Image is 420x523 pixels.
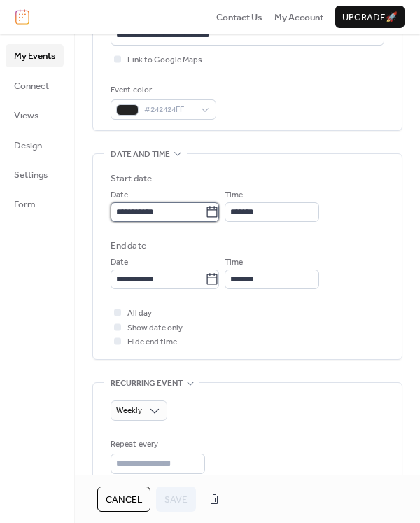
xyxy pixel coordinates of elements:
[14,168,48,182] span: Settings
[111,377,183,391] span: Recurring event
[127,335,177,349] span: Hide end time
[14,49,55,63] span: My Events
[6,104,64,126] a: Views
[6,193,64,215] a: Form
[274,11,323,25] span: My Account
[216,10,262,24] a: Contact Us
[111,83,213,97] div: Event color
[274,10,323,24] a: My Account
[144,103,194,117] span: #242424FF
[111,256,128,270] span: Date
[127,321,183,335] span: Show date only
[14,109,38,123] span: Views
[6,44,64,67] a: My Events
[225,188,243,202] span: Time
[97,487,150,512] button: Cancel
[14,139,42,153] span: Design
[225,256,243,270] span: Time
[14,79,49,93] span: Connect
[216,11,262,25] span: Contact Us
[6,74,64,97] a: Connect
[111,239,146,253] div: End date
[116,403,142,419] span: Weekly
[127,307,152,321] span: All day
[6,163,64,186] a: Settings
[342,11,398,25] span: Upgrade 🚀
[335,6,405,28] button: Upgrade🚀
[6,134,64,156] a: Design
[14,197,36,211] span: Form
[106,493,142,507] span: Cancel
[111,172,152,186] div: Start date
[15,9,29,25] img: logo
[111,188,128,202] span: Date
[127,53,202,67] span: Link to Google Maps
[111,438,202,452] div: Repeat every
[111,148,170,162] span: Date and time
